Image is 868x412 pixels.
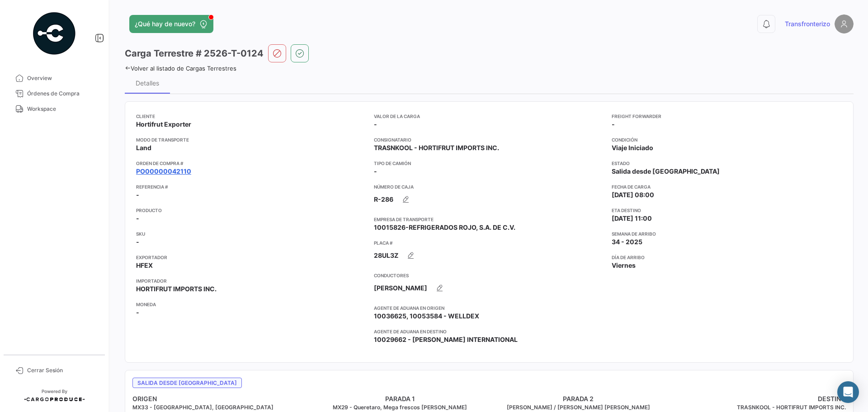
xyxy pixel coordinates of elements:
[489,394,668,403] h4: PARADA 2
[374,195,393,204] span: R-286
[374,272,604,279] app-card-info-title: Conductores
[136,214,139,223] span: -
[136,120,191,129] span: Hortifrut Exporter
[374,239,604,246] app-card-info-title: Placa #
[136,237,139,246] span: -
[612,183,842,190] app-card-info-title: Fecha de carga
[136,113,367,120] app-card-info-title: Cliente
[311,403,490,412] h5: MX29 - Queretaro, Mega frescos [PERSON_NAME]
[27,90,98,98] span: Órdenes de Compra
[136,143,151,152] span: Land
[132,378,242,388] span: Salida desde [GEOGRAPHIC_DATA]
[136,277,367,284] app-card-info-title: Importador
[489,403,668,412] h5: [PERSON_NAME] / [PERSON_NAME] [PERSON_NAME]
[136,79,159,87] div: Detalles
[129,15,213,33] button: ¿Qué hay de nuevo?
[32,11,77,56] img: powered-by.png
[374,113,604,120] app-card-info-title: Valor de la Carga
[132,403,311,412] h5: MX33 - [GEOGRAPHIC_DATA], [GEOGRAPHIC_DATA]
[612,261,636,270] span: Viernes
[374,312,479,321] span: 10036625, 10053584 - WELLDEX
[7,101,101,117] a: Workspace
[136,190,139,199] span: -
[125,65,236,72] a: Volver al listado de Cargas Terrestres
[135,19,195,28] span: ¿Qué hay de nuevo?
[374,223,515,232] span: 10015826-REFRIGERADOS ROJO, S.A. DE C.V.
[136,183,367,190] app-card-info-title: Referencia #
[27,105,98,113] span: Workspace
[374,328,604,335] app-card-info-title: Agente de Aduana en Destino
[27,74,98,82] span: Overview
[136,207,367,214] app-card-info-title: Producto
[668,394,846,403] h4: DESTINO
[374,251,398,260] span: 28UL3Z
[612,230,842,237] app-card-info-title: Semana de Arribo
[136,284,217,294] span: HORTIFRUT IMPORTS INC.
[612,190,654,199] span: [DATE] 08:00
[374,335,518,344] span: 10029662 - [PERSON_NAME] INTERNATIONAL
[374,183,604,190] app-card-info-title: Número de Caja
[612,143,653,152] span: Viaje Iniciado
[7,71,101,86] a: Overview
[136,308,139,317] span: -
[785,19,830,28] span: Transfronterizo
[27,366,98,374] span: Cerrar Sesión
[136,254,367,261] app-card-info-title: Exportador
[374,136,604,143] app-card-info-title: Consignatario
[374,284,427,293] span: [PERSON_NAME]
[136,261,153,270] span: HFEX
[612,254,842,261] app-card-info-title: Día de Arribo
[7,86,101,101] a: Órdenes de Compra
[668,403,846,412] h5: TRASNKOOL - HORTIFRUT IMPORTS INC.
[311,394,490,403] h4: PARADA 1
[374,167,377,176] span: -
[612,136,842,143] app-card-info-title: Condición
[132,394,311,403] h4: ORIGEN
[136,167,191,176] a: PO00000042110
[612,214,652,223] span: [DATE] 11:00
[374,120,377,129] span: -
[612,113,842,120] app-card-info-title: Freight Forwarder
[136,230,367,237] app-card-info-title: SKU
[612,120,615,129] span: -
[837,381,859,403] div: Abrir Intercom Messenger
[612,237,642,246] span: 34 - 2025
[374,304,604,312] app-card-info-title: Agente de Aduana en Origen
[835,14,854,33] img: placeholder-user.png
[374,143,499,152] span: TRASNKOOL - HORTIFRUT IMPORTS INC.
[136,301,367,308] app-card-info-title: Moneda
[374,160,604,167] app-card-info-title: Tipo de Camión
[136,136,367,143] app-card-info-title: Modo de Transporte
[612,160,842,167] app-card-info-title: Estado
[612,207,842,214] app-card-info-title: ETA Destino
[125,47,264,60] h3: Carga Terrestre # 2526-T-0124
[374,216,604,223] app-card-info-title: Empresa de Transporte
[136,160,367,167] app-card-info-title: Orden de Compra #
[612,167,720,176] span: Salida desde [GEOGRAPHIC_DATA]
